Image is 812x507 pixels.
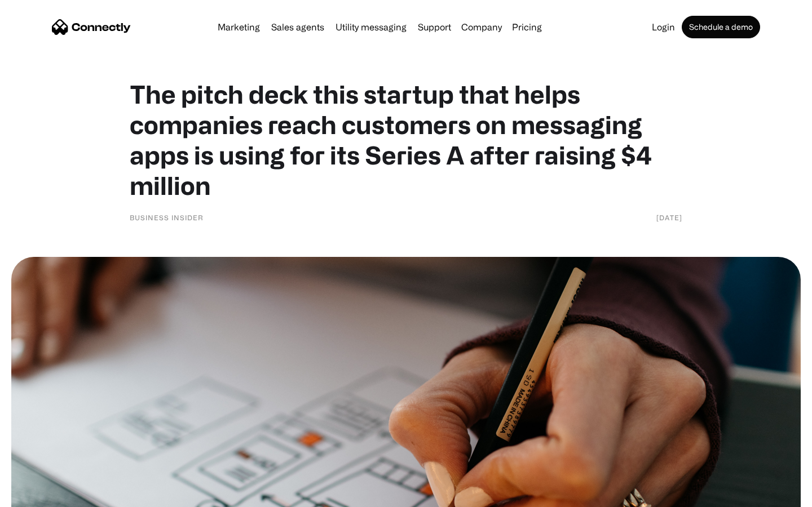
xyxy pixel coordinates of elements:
[413,23,456,32] a: Support
[267,23,329,32] a: Sales agents
[331,23,411,32] a: Utility messaging
[507,23,546,32] a: Pricing
[130,79,682,201] h1: The pitch deck this startup that helps companies reach customers on messaging apps is using for i...
[213,23,264,32] a: Marketing
[23,487,68,503] ul: Language list
[656,212,682,223] div: [DATE]
[130,212,204,223] div: Business Insider
[461,19,502,35] div: Company
[11,487,68,503] aside: Language selected: English
[647,23,679,32] a: Login
[682,16,760,38] a: Schedule a demo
